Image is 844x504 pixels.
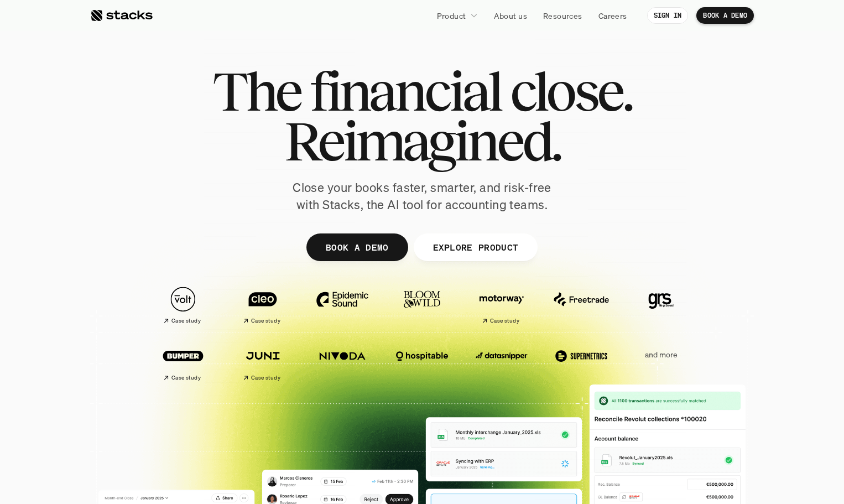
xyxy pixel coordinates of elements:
span: financial [310,66,501,116]
p: BOOK A DEMO [703,12,747,19]
a: BOOK A DEMO [306,233,408,261]
a: Case study [228,281,297,329]
a: Case study [149,281,217,329]
p: BOOK A DEMO [326,239,389,255]
p: SIGN IN [654,12,682,19]
a: Case study [467,281,536,329]
span: The [212,66,300,116]
a: Careers [592,6,634,25]
a: Resources [536,6,589,25]
a: EXPLORE PRODUCT [413,233,538,261]
p: Product [437,10,466,22]
p: EXPLORE PRODUCT [433,239,518,255]
p: Careers [598,10,627,22]
a: SIGN IN [647,7,689,24]
a: BOOK A DEMO [696,7,754,24]
p: and more [627,350,695,360]
a: Case study [228,337,297,386]
a: Case study [149,337,217,386]
p: Close your books faster, smarter, and risk-free with Stacks, the AI tool for accounting teams. [284,179,560,214]
span: close. [510,66,632,116]
p: About us [494,10,527,22]
h2: Case study [171,318,201,324]
a: About us [487,6,534,25]
h2: Case study [251,318,280,324]
h2: Case study [490,318,519,324]
p: Resources [543,10,582,22]
span: Reimagined. [284,116,560,166]
h2: Case study [171,375,201,381]
h2: Case study [251,375,280,381]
